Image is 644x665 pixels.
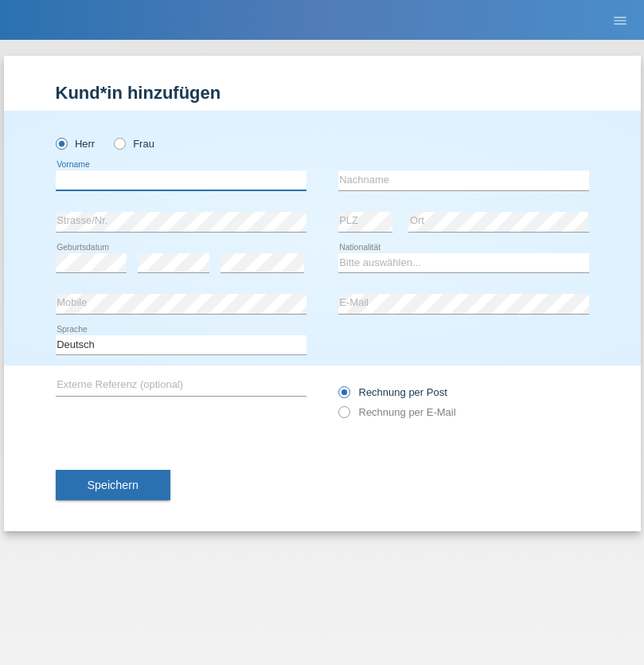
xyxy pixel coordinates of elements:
a: menu [604,15,636,25]
label: Frau [114,138,154,150]
input: Herr [56,138,66,148]
i: menu [612,13,628,29]
label: Rechnung per Post [338,386,447,398]
input: Frau [114,138,124,148]
input: Rechnung per Post [338,386,349,406]
label: Herr [56,138,96,150]
button: Speichern [56,470,170,500]
input: Rechnung per E-Mail [338,406,349,426]
h1: Kund*in hinzufügen [56,83,589,103]
label: Rechnung per E-Mail [338,406,456,418]
span: Speichern [88,479,139,491]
